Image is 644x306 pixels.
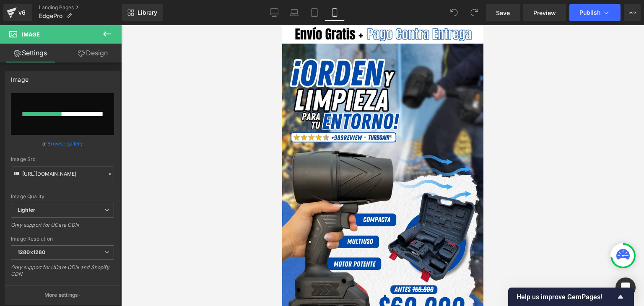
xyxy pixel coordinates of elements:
[533,8,556,17] span: Preview
[39,4,122,11] a: Landing Pages
[18,207,35,213] b: Lighter
[517,293,615,301] span: Help us improve GemPages!
[39,13,62,19] span: EdgePro
[11,71,29,83] div: Image
[22,31,40,38] span: Image
[11,264,114,283] div: Only support for UCare CDN and Shopify CDN
[11,194,114,200] div: Image Quality
[17,7,27,18] div: v6
[579,9,600,16] span: Publish
[3,4,32,21] a: v6
[615,277,636,298] div: Open Intercom Messenger
[496,8,510,17] span: Save
[138,9,157,16] span: Library
[44,291,78,299] p: More settings
[11,236,114,242] div: Image Resolution
[624,4,641,21] button: More
[11,166,114,181] input: Link
[264,4,284,21] a: Desktop
[11,222,114,234] div: Only support for UCare CDN
[523,4,566,21] a: Preview
[47,136,83,151] a: Browse gallery
[122,4,163,21] a: New Library
[517,292,626,302] button: Show survey - Help us improve GemPages!
[569,4,621,21] button: Publish
[304,4,325,21] a: Tablet
[284,4,304,21] a: Laptop
[466,4,483,21] button: Redo
[5,285,120,305] button: More settings
[62,44,123,62] a: Design
[11,156,114,162] div: Image Src
[446,4,462,21] button: Undo
[18,249,45,255] b: 1280x1280
[325,4,345,21] a: Mobile
[11,139,114,148] div: or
